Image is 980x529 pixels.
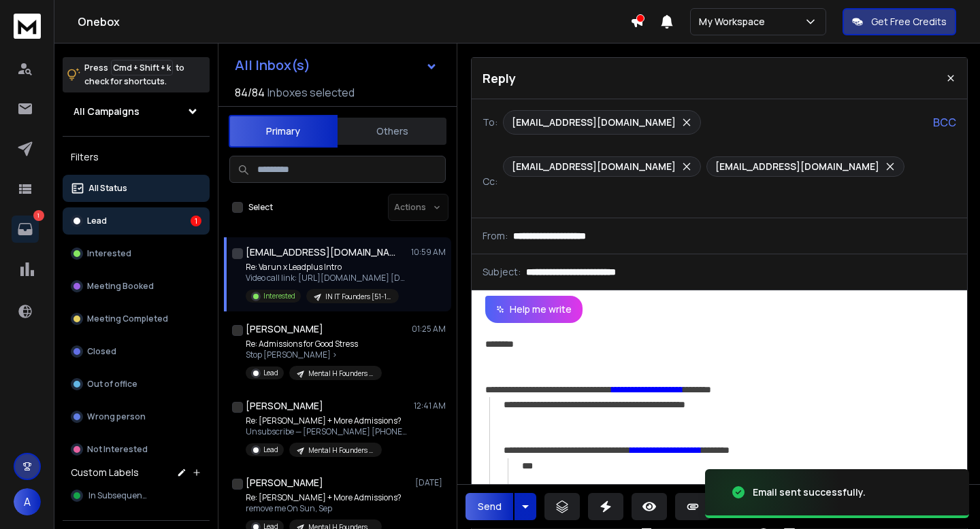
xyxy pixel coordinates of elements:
h1: All Campaigns [73,105,140,118]
p: [EMAIL_ADDRESS][DOMAIN_NAME] [512,116,676,129]
p: 10:59 AM [411,247,446,258]
h3: Inboxes selected [267,84,355,101]
p: To: [483,116,497,129]
p: Mental H Founders [1-200] [308,369,374,379]
p: 01:25 AM [412,324,446,335]
a: 1 [12,216,39,243]
h1: [EMAIL_ADDRESS][DOMAIN_NAME] [246,245,395,259]
span: 84 / 84 [235,84,265,101]
button: Interested [63,240,210,267]
h1: [PERSON_NAME] [246,476,323,490]
p: Out of office [87,379,137,390]
p: Not Interested [87,444,148,455]
p: 1 [33,210,44,221]
p: [EMAIL_ADDRESS][DOMAIN_NAME] [512,160,676,173]
button: All Inbox(s) [224,52,448,79]
p: Meeting Completed [87,313,168,324]
p: Unsubscribe — [PERSON_NAME] [PHONE_NUMBER] [246,426,409,437]
p: Re: Admissions for Good Stress [246,339,382,349]
p: Cc: [483,175,497,188]
button: Closed [63,338,210,365]
p: Interested [87,248,131,259]
p: Video call link: [URL][DOMAIN_NAME] [DATE], [246,273,409,284]
p: Reply [483,69,516,88]
h3: Filters [63,148,210,167]
button: Meeting Completed [63,305,210,332]
p: Press to check for shortcuts. [84,61,184,88]
button: In Subsequence [63,482,210,509]
p: Lead [87,216,107,226]
button: All Campaigns [63,98,210,125]
button: Others [338,116,446,146]
p: Subject: [483,265,521,279]
p: [DATE] [415,477,446,488]
p: Re: [PERSON_NAME] + More Admissions? [246,415,409,426]
button: Lead1 [63,207,210,235]
h3: Custom Labels [71,466,139,479]
button: Primary [229,115,338,148]
p: Lead [263,368,278,378]
p: Interested [263,291,295,301]
label: Select [248,202,273,213]
h1: Onebox [78,14,630,30]
button: Not Interested [63,436,210,463]
h1: [PERSON_NAME] [246,322,323,336]
button: Send [465,493,513,520]
h1: All Inbox(s) [235,58,310,72]
h1: [PERSON_NAME] [246,399,323,413]
p: Re: Varun x Leadplus Intro [246,262,409,273]
p: BCC [933,114,956,131]
p: Get Free Credits [871,15,947,29]
p: Meeting Booked [87,281,154,292]
p: remove me On Sun, Sep [246,503,402,514]
p: Re: [PERSON_NAME] + More Admissions? [246,492,402,503]
p: My Workspace [699,15,770,29]
p: Closed [87,346,116,357]
button: Get Free Credits [843,8,956,35]
span: In Subsequence [88,490,151,501]
p: [EMAIL_ADDRESS][DOMAIN_NAME] [715,160,879,173]
button: Out of office [63,371,210,398]
p: Wrong person [87,411,146,422]
button: Meeting Booked [63,273,210,300]
button: Help me write [485,296,583,323]
p: Mental H Founders [1-200] [308,445,374,456]
p: All Status [88,183,127,194]
div: 1 [191,216,201,226]
button: A [14,488,41,515]
div: Email sent successfully. [753,485,866,499]
button: All Status [63,175,210,202]
p: Stop [PERSON_NAME] > [246,349,382,360]
p: IN IT Founders [51-100] [325,292,391,302]
img: logo [14,14,41,39]
span: Cmd + Shift + k [111,60,173,75]
p: From: [483,229,508,243]
button: Wrong person [63,403,210,430]
p: Lead [263,445,278,455]
p: 12:41 AM [414,400,446,411]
